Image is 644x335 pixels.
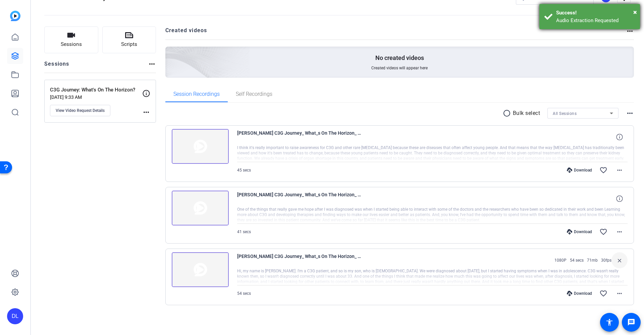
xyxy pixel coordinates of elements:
mat-icon: more_horiz [615,228,624,236]
mat-icon: favorite_border [599,228,607,236]
span: × [633,8,637,16]
h2: Sessions [44,60,69,73]
mat-icon: more_horiz [142,108,150,116]
button: Scripts [102,26,156,53]
p: No created videos [375,54,424,62]
span: View Video Request Details [56,108,105,113]
mat-icon: more_horiz [626,109,634,117]
mat-icon: more_horiz [615,289,624,297]
span: 45 secs [237,168,251,173]
mat-icon: close [615,256,624,265]
div: Download [563,229,595,234]
span: 30fps [601,258,611,263]
span: 54 secs [570,258,584,263]
span: Created videos will appear here [371,65,428,71]
p: [DATE] 9:33 AM [50,94,142,100]
span: 71mb [587,258,598,263]
span: 1080P [554,258,567,263]
mat-icon: favorite_border [599,289,607,297]
span: Self Recordings [236,91,272,97]
mat-icon: favorite_border [599,166,607,174]
span: 41 secs [237,229,251,234]
span: Session Recordings [173,91,220,97]
span: 54 secs [237,291,251,296]
img: blue-gradient.svg [10,11,20,21]
img: thumb-nail [172,129,229,164]
mat-icon: more_horiz [148,60,156,68]
span: [PERSON_NAME] C3G Journey_ What_s On The Horizon_ [DATE] 14_58_32 [237,191,361,207]
div: Download [563,291,595,296]
h2: Created videos [165,26,626,40]
div: Download [563,167,595,173]
span: [PERSON_NAME] C3G Journey_ What_s On The Horizon_ [DATE] 14_25_58 [237,252,361,268]
img: thumb-nail [172,252,229,287]
div: Success! [556,9,635,17]
div: DL [7,308,23,324]
div: Audio Extraction Requested [556,17,635,24]
p: C3G Journey: What's On The Horizon? [50,86,142,94]
span: Scripts [121,41,137,48]
span: [PERSON_NAME] C3G Journey_ What_s On The Horizon_ [DATE] 15_05_44 [237,129,361,145]
mat-icon: accessibility [605,318,613,326]
span: All Sessions [553,111,577,116]
button: Close [633,7,637,17]
p: Bulk select [513,109,540,117]
span: Sessions [61,41,82,48]
button: Sessions [44,26,98,53]
mat-icon: radio_button_unchecked [503,109,513,117]
button: View Video Request Details [50,105,110,116]
mat-icon: message [627,318,635,326]
img: thumb-nail [172,191,229,225]
mat-icon: more_horiz [615,166,624,174]
mat-icon: more_horiz [626,27,634,35]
